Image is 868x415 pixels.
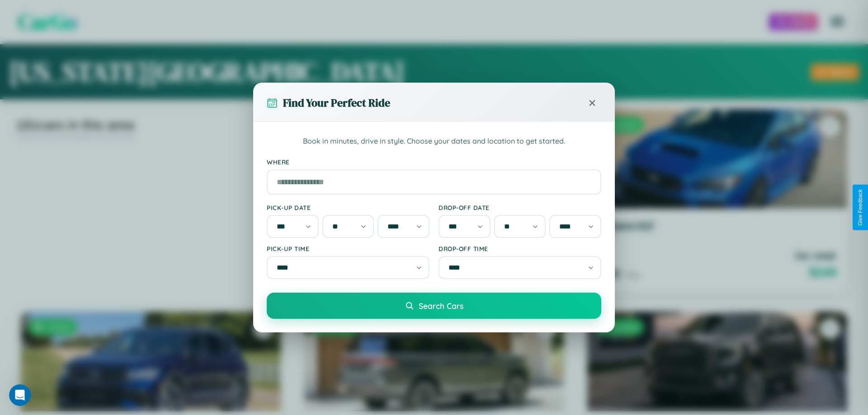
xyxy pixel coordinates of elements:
label: Pick-up Time [267,245,429,252]
span: Search Cars [419,301,463,311]
label: Drop-off Date [439,204,601,211]
h3: Find Your Perfect Ride [283,95,390,110]
label: Drop-off Time [439,245,601,252]
p: Book in minutes, drive in style. Choose your dates and location to get started. [267,135,601,147]
label: Pick-up Date [267,204,429,211]
button: Search Cars [267,293,601,319]
label: Where [267,158,601,166]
